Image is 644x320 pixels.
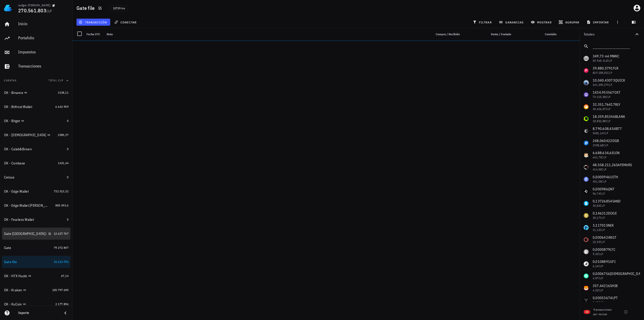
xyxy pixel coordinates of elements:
a: OK - Bitget 0 [2,115,70,127]
div: OK - HTX Huobi [4,274,27,278]
span: filtrar [474,20,492,24]
div: OK - Bitfrost Wallet [4,105,32,109]
span: Fecha UTC [87,32,100,36]
div: OK - Coinbase [4,161,25,165]
span: Comisión [545,32,556,36]
span: 6.642.959 [55,105,68,109]
a: OK - HTX Huobi 67,14 [2,270,70,282]
div: OK - Kraken [4,288,22,292]
div: Impuestos [18,50,68,54]
div: OK - [DEMOGRAPHIC_DATA] [4,133,46,137]
button: CuentasTotal CLP [2,75,70,87]
span: 67,14 [61,274,68,278]
span: 0 [67,175,68,179]
a: OK - KuCoin 2.177.896 [2,298,70,310]
div: Gate file [4,260,17,264]
a: OK - Edge Wallet 732.513,32 [2,185,70,197]
span: 732.513,32 [54,189,68,193]
a: Impuestos [2,46,70,58]
span: 0 [67,119,68,123]
a: Gate ([GEOGRAPHIC_DATA]) 12.627.767 [2,228,70,240]
a: OK - Fearless Wallet 0 [2,214,70,226]
span: 1431,44 [58,161,68,165]
a: OK - Coinbase 1431,44 [2,157,70,169]
div: Ledger [PERSON_NAME] [18,3,50,7]
div: OK - Edge Wallet [4,189,29,194]
a: Portafolio [2,32,70,44]
div: Totales [584,32,634,36]
span: importar [588,20,609,24]
a: Celsius 0 [2,171,70,183]
div: Nota [105,28,430,40]
div: Transacciones [18,64,68,68]
span: agrupar [560,20,579,24]
span: 12 [586,310,588,314]
div: Gate [4,246,11,250]
button: Totales [580,28,644,40]
span: mostrar [532,20,552,24]
span: CLP [46,9,52,13]
a: Transacciones [2,60,70,73]
button: ganancias [497,19,527,26]
a: OK - Edge Wallet [PERSON_NAME] 883.593,6 [2,199,70,211]
span: 10729 txs [113,6,125,11]
button: transacción [76,19,110,26]
span: 270.561.803 [18,7,46,14]
div: Gate ([GEOGRAPHIC_DATA]) [4,232,46,236]
div: OK - Edge Wallet [PERSON_NAME] [4,203,48,208]
div: Fecha UTC [85,28,105,40]
h1: Gate file [76,4,97,12]
div: Soporte [18,311,58,315]
div: Transacciones por revisar [593,307,614,316]
a: OK - [DEMOGRAPHIC_DATA] 2585,37 [2,129,70,141]
span: 15.123.755 [54,260,68,264]
span: 0 [67,147,68,151]
div: Comisión [522,28,558,40]
div: OK - Caleb&Brown [4,147,32,151]
span: transacción [79,20,107,24]
div: OK - Fearless Wallet [4,218,34,222]
button: importar [584,19,612,26]
a: OK - Bitfrost Wallet 6.642.959 [2,101,70,113]
span: 12.627.767 [54,232,68,235]
div: OK - Binance [4,91,23,95]
button: filtrar [471,19,495,26]
span: 0 [67,218,68,221]
div: Inicio [18,21,68,26]
span: conectar [115,20,137,24]
button: conectar [112,19,140,26]
a: OK - Kraken 105.797.690 [2,284,70,296]
span: 79.272.847 [54,246,68,250]
a: Gate file 15.123.755 [2,256,70,268]
span: Total CLP [49,79,63,82]
span: 2.177.896 [55,302,68,306]
button: agrupar [557,19,582,26]
div: Celsius [4,175,15,180]
div: OK - KuCoin [4,302,22,306]
div: Portafolio [18,35,68,40]
a: Inicio [2,18,70,30]
div: OK - Bitget [4,119,20,123]
div: Compra / Recibido [430,28,462,40]
a: OK - Binance 3138,11 [2,87,70,99]
span: ganancias [500,20,524,24]
span: Compra / Recibido [436,32,460,36]
span: 2585,37 [58,133,68,137]
button: mostrar [529,19,555,26]
img: LedgiFi [4,4,12,12]
span: 883.593,6 [55,203,68,207]
a: Gate 79.272.847 [2,242,70,254]
span: Nota [107,32,113,36]
a: OK - Caleb&Brown 0 [2,143,70,155]
div: Venta / Enviado [481,28,513,40]
span: 105.797.690 [52,288,68,292]
span: Venta / Enviado [491,32,511,36]
span: 3138,11 [58,91,68,94]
